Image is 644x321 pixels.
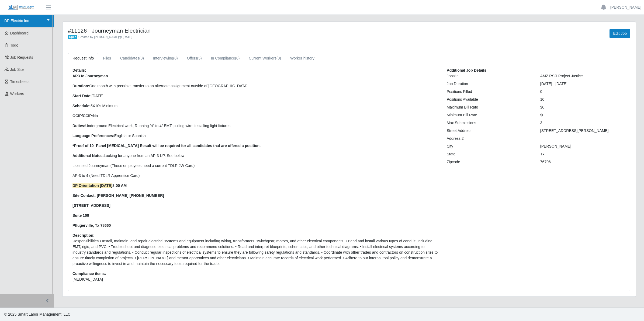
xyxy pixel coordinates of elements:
[536,120,630,126] div: 3
[72,144,261,148] strong: *Proof of 10- Panel [MEDICAL_DATA] Result will be required for all candidates that are offered a ...
[443,159,536,165] div: Zipcode
[443,144,536,149] div: City
[72,183,112,188] span: DP Orientation [DATE]
[536,81,630,87] div: [DATE] - [DATE]
[139,56,144,60] span: (0)
[72,213,89,218] strong: Suite 100
[72,153,439,159] p: Looking for anyone from an AP-3 UP. See below
[536,97,630,102] div: 10
[10,31,29,35] span: Dashboard
[443,136,536,141] div: Address 2
[72,153,104,158] strong: Additional Notes:
[72,238,439,267] p: Responsibilities • Install, maintain, and repair electrical systems and equipment including wirin...
[72,183,127,188] strong: 8:00 AM
[235,56,240,60] span: (0)
[116,53,148,64] a: Candidates
[443,128,536,134] div: Street Address
[197,56,202,60] span: (5)
[72,193,164,198] strong: Site Contact: [PERSON_NAME] [PHONE_NUMBER]
[8,5,34,11] img: SLM Logo
[68,27,393,34] h4: #11126 - Journeyman Electrician
[68,53,98,64] a: Request Info
[443,151,536,157] div: State
[98,53,116,64] a: Files
[10,79,30,84] span: Timesheets
[72,134,114,138] strong: Language Preferences:
[443,112,536,118] div: Minimum Bill Rate
[72,83,439,89] p: One month with possible transfer to an alternate assignment outside of [GEOGRAPHIC_DATA].
[610,29,630,38] a: Edit Job
[72,277,439,282] li: [MEDICAL_DATA]
[72,103,439,109] p: 5X10s Minimum
[10,67,24,72] span: job site
[4,312,70,316] span: © 2025 Smart Labor Management, LLC
[443,81,536,87] div: Job Duration
[68,35,77,39] span: Open
[72,114,93,118] strong: OCIP/CCIP:
[10,43,18,47] span: Todo
[72,93,439,99] p: [DATE]
[72,104,91,108] strong: Schedule:
[72,133,439,139] p: English or Spanish
[182,53,206,64] a: Offers
[447,68,486,72] b: Additional Job Details
[10,92,24,96] span: Workers
[72,113,439,119] p: No
[536,128,630,134] div: [STREET_ADDRESS][PERSON_NAME]
[173,56,178,60] span: (0)
[72,124,85,128] strong: Duties:
[286,53,319,64] a: Worker history
[443,97,536,102] div: Positions Available
[536,144,630,149] div: [PERSON_NAME]
[536,151,630,157] div: Tx
[72,68,86,72] b: Details:
[72,203,110,208] strong: [STREET_ADDRESS]
[72,271,106,276] b: Compliance items:
[536,73,630,79] div: AMZ RSR Project Justice
[443,89,536,95] div: Positions Filled
[72,223,111,228] strong: Pflugerville, Tx 78660
[72,233,95,238] b: Description:
[72,94,92,98] strong: Start Date:
[443,104,536,110] div: Maximum Bill Rate
[72,74,108,78] strong: AP3 to Journeyman
[536,104,630,110] div: $0
[443,73,536,79] div: Jobsite
[536,89,630,95] div: 0
[78,35,132,39] span: Created by [PERSON_NAME] @ [DATE]
[276,56,281,60] span: (0)
[244,53,286,64] a: Current Workers
[443,120,536,126] div: Max Submissions
[72,173,439,179] p: AP-3 to 4 (Need TDLR Apprentice Card)
[536,112,630,118] div: $0
[206,53,244,64] a: In Compliance
[536,159,630,165] div: 76706
[148,53,182,64] a: Interviewing
[10,55,33,60] span: Job Requests
[72,123,439,129] p: Underground Electrical work, Running ¾” to 4” EMT, pulling wire, installing light fixtures
[610,5,641,10] a: [PERSON_NAME]
[72,84,89,88] strong: Duration:
[72,163,439,169] p: Licensed Journeyman (These employees need a current TDLR JW Card)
